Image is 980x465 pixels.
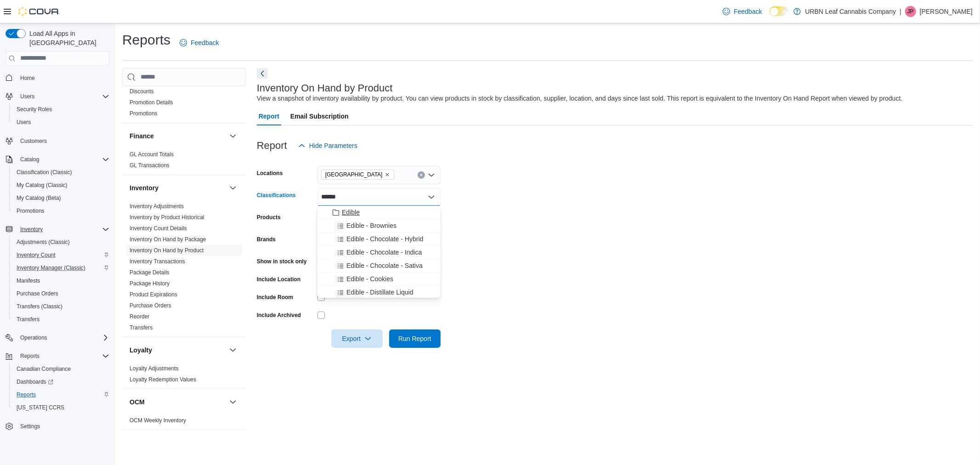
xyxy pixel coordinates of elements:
span: Classification (Classic) [13,167,109,178]
span: My Catalog (Beta) [17,194,61,202]
p: URBN Leaf Cannabis Company [805,6,896,17]
span: Purchase Orders [17,290,58,297]
span: Hide Parameters [309,141,357,150]
span: GL Account Totals [130,151,174,158]
span: Home [17,72,109,84]
span: Security Roles [13,104,109,115]
button: OCM [227,397,238,408]
span: Feedback [734,7,762,16]
span: Transfers [17,316,40,323]
a: Transfers [130,324,153,331]
button: Inventory [130,183,226,193]
button: Close list of options [428,193,435,201]
span: Adjustments (Classic) [13,237,109,248]
span: Promotions [17,207,45,215]
a: GL Transactions [130,162,170,169]
button: [US_STATE] CCRS [9,401,113,414]
span: Reorder [130,313,149,320]
span: Security Roles [17,106,52,113]
span: Manifests [13,275,109,286]
span: Reports [13,389,109,400]
a: My Catalog (Classic) [13,180,71,191]
span: Run Report [398,334,431,343]
a: Inventory Transactions [130,258,185,265]
span: My Catalog (Classic) [17,181,68,189]
a: Transfers (Classic) [13,301,66,312]
button: Edible - Chocolate - Sativa [317,259,441,272]
button: Transfers [9,313,113,326]
span: Purchase Orders [13,288,109,299]
label: Include Archived [257,312,301,319]
button: Edible - Chocolate - Indica [317,246,441,259]
a: Dashboards [9,375,113,388]
a: Product Expirations [130,291,177,298]
span: Inventory Manager (Classic) [17,264,85,272]
span: Customers [20,137,47,145]
a: Reorder [130,313,149,320]
h3: Inventory [130,183,159,193]
a: Manifests [13,275,44,286]
a: Loyalty Adjustments [130,365,179,372]
span: Inventory [17,224,109,235]
label: Include Location [257,276,300,283]
a: Package History [130,280,170,287]
button: Users [2,90,113,103]
span: Settings [17,420,109,432]
span: Promotion Details [130,99,173,106]
a: Users [13,117,34,128]
a: Dashboards [13,376,57,387]
a: Settings [17,421,44,432]
span: Edible - Cookies [346,274,393,284]
span: Transfers (Classic) [13,301,109,312]
span: Feedback [191,38,219,47]
a: Transfers [13,314,43,325]
button: Reports [2,350,113,363]
span: Discounts [130,88,154,95]
button: Users [9,116,113,129]
button: Edible - Brownies [317,219,441,232]
a: Promotion Details [130,99,173,106]
img: Cova [18,7,60,16]
span: [GEOGRAPHIC_DATA] [325,170,383,179]
div: Finance [122,149,246,175]
span: Adjustments (Classic) [17,238,70,246]
button: Adjustments (Classic) [9,236,113,249]
span: Inventory Manager (Classic) [13,262,109,273]
span: Edible - Chocolate - Sativa [346,261,423,270]
label: Show in stock only [257,258,307,265]
span: Edible - Chocolate - Indica [346,248,422,257]
a: Feedback [719,2,765,21]
span: [US_STATE] CCRS [17,404,64,411]
button: Inventory Manager (Classic) [9,261,113,274]
button: Security Roles [9,103,113,116]
button: Reports [9,388,113,401]
button: Manifests [9,274,113,287]
a: Discounts [130,88,154,95]
button: Finance [130,131,226,141]
label: Products [257,214,281,221]
span: Catalog [17,154,109,165]
input: Dark Mode [770,6,789,16]
span: Reports [17,391,36,398]
button: Edible - Chocolate - Hybrid [317,232,441,246]
span: Dashboards [17,378,53,386]
h3: OCM [130,397,145,407]
span: Export [337,329,377,348]
button: Operations [2,331,113,344]
button: Settings [2,420,113,433]
a: Inventory Adjustments [130,203,184,210]
span: Promotions [130,110,158,117]
h1: Reports [122,31,170,49]
button: Transfers (Classic) [9,300,113,313]
button: Users [17,91,38,102]
a: Security Roles [13,104,56,115]
span: Reports [20,352,40,360]
button: Remove Clareview from selection in this group [385,172,390,177]
button: Hide Parameters [295,136,361,155]
span: Canadian Compliance [13,363,109,374]
span: Washington CCRS [13,402,109,413]
span: Product Expirations [130,291,177,298]
button: Promotions [9,204,113,217]
button: My Catalog (Beta) [9,192,113,204]
span: Promotions [13,205,109,216]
